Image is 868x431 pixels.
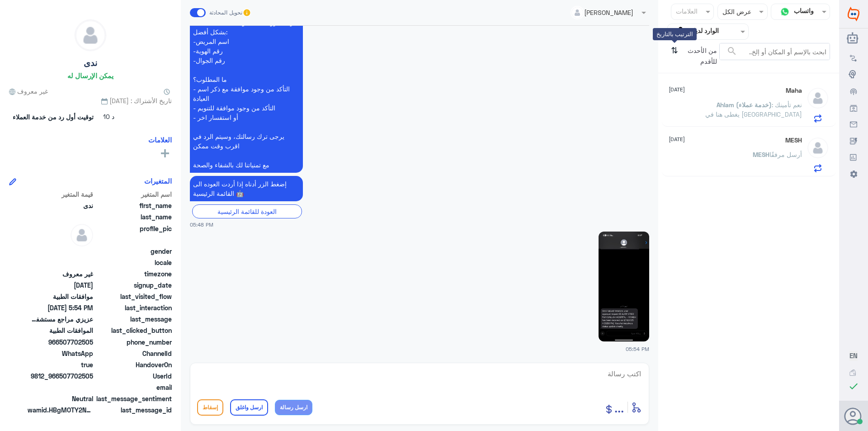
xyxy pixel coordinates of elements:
h6: العلامات [148,136,172,144]
span: من الأحدث للأقدم [681,43,719,69]
span: ChannelId [95,349,172,358]
span: profile_pic [95,224,172,245]
i: ⇅ [671,43,678,66]
img: whatsapp.png [778,5,792,19]
span: أرسل مرفقًا [769,151,802,158]
button: الصورة الشخصية [845,407,862,425]
span: تحويل المحادثة [209,9,242,17]
span: 2 [28,349,93,358]
span: اسم المتغير [95,189,172,199]
img: defaultAdmin.png [807,87,829,109]
img: 815620507710753.jpg [599,232,649,341]
span: first_name [95,201,172,210]
img: Widebot Logo [848,7,859,21]
img: yourInbox.svg [675,25,688,38]
span: تاريخ الأشتراك : [DATE] [9,96,172,105]
button: إسقاط [197,399,223,416]
span: search [726,46,737,57]
button: ارسل رسالة [275,400,312,415]
span: EN [849,351,858,360]
span: ندى [28,201,93,210]
span: last_name [95,212,172,222]
button: EN [849,351,858,360]
h5: MESH [785,137,802,144]
span: last_message_id [95,405,172,415]
span: email [95,383,172,392]
span: locale [95,258,172,267]
span: wamid.HBgMOTY2NTA3NzAyNTA1FQIAEhgUM0FFRkU4NTE5QkExMEM0QTZDRDIA [28,405,93,415]
span: [DATE] [669,135,685,143]
span: signup_date [95,280,172,290]
span: last_interaction [95,303,172,313]
p: 16/9/2025, 5:48 PM [190,176,303,201]
h5: Maha [786,87,802,95]
span: null [28,246,93,256]
span: HandoverOn [95,360,172,369]
img: defaultAdmin.png [71,224,93,246]
span: 05:48 PM [190,221,213,228]
span: gender [95,246,172,256]
span: [DATE] [669,85,685,94]
span: UserId [95,371,172,381]
span: ... [614,399,624,415]
span: MESH [753,151,769,158]
div: العودة للقائمة الرئيسية [192,204,302,218]
h6: يمكن الإرسال له [67,71,113,80]
span: 10 د [97,109,121,125]
span: last_visited_flow [95,292,172,301]
span: last_clicked_button [95,326,172,335]
div: العلامات [675,6,698,18]
span: phone_number [95,337,172,347]
div: الترتيب بالتاريخ [653,28,697,40]
span: 0 [28,394,93,403]
span: غير معروف [9,86,48,96]
button: search [726,44,737,59]
span: عزيزي مراجع مستشفى دله - قسم الموافقات - أهلا وسهلا بك يرجى تزويدنا بالمعلومات التالية لخدمتك بشك... [28,314,93,324]
span: 2024-11-10T14:21:49.01Z [28,280,93,290]
span: timezone [95,269,172,279]
h5: ندى [84,58,97,68]
span: 9812_966507702505 [28,371,93,381]
button: ... [614,397,624,417]
img: defaultAdmin.png [807,137,829,159]
span: 2025-09-16T14:54:22.153Z [28,303,93,313]
span: Ahlam (خدمة عملاء) [717,101,772,109]
span: 966507702505 [28,337,93,347]
h6: المتغيرات [144,177,172,185]
img: defaultAdmin.png [75,20,106,51]
span: true [28,360,93,369]
button: ارسل واغلق [230,399,268,416]
span: الموافقات الطبية [28,326,93,335]
span: توقيت أول رد من خدمة العملاء [13,112,94,122]
input: ابحث بالإسم أو المكان أو إلخ.. [720,43,830,60]
span: null [28,258,93,267]
span: قيمة المتغير [28,189,93,199]
span: غير معروف [28,269,93,279]
span: last_message [95,314,172,324]
span: 05:54 PM [626,346,649,352]
span: last_message_sentiment [95,394,172,403]
i: check [848,381,859,392]
span: موافقات الطبية [28,292,93,301]
span: null [28,383,93,392]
